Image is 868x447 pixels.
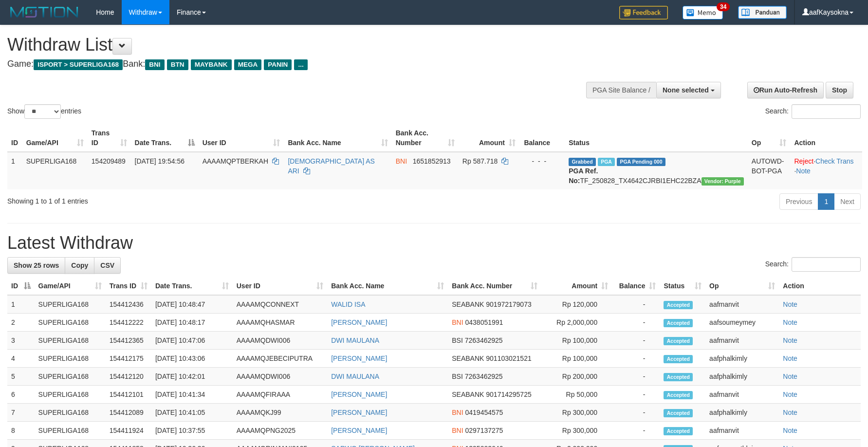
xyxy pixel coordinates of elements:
td: SUPERLIGA168 [35,386,106,404]
a: Note [783,318,797,326]
td: AAAAMQDWI006 [233,368,327,386]
a: 1 [818,193,834,210]
td: SUPERLIGA168 [35,404,106,422]
td: Rp 300,000 [541,422,612,440]
th: Amount: activate to sort column ascending [541,277,612,295]
span: Copy 0438051991 to clipboard [465,318,503,326]
th: Status [565,124,748,152]
span: Show 25 rows [14,261,59,269]
th: Bank Acc. Number: activate to sort column ascending [448,277,541,295]
span: Copy 7263462925 to clipboard [465,336,503,344]
td: 3 [7,332,35,350]
th: User ID: activate to sort column ascending [233,277,327,295]
span: BNI [396,157,407,165]
span: Copy [71,261,88,269]
td: - [612,314,660,332]
td: [DATE] 10:42:01 [151,368,233,386]
a: Next [834,193,861,210]
td: Rp 2,000,000 [541,314,612,332]
td: Rp 120,000 [541,295,612,314]
td: 6 [7,386,35,404]
td: SUPERLIGA168 [35,332,106,350]
th: Status: activate to sort column ascending [660,277,705,295]
a: Note [783,300,797,308]
td: 4 [7,350,35,368]
td: Rp 100,000 [541,350,612,368]
td: Rp 50,000 [541,386,612,404]
div: Showing 1 to 1 of 1 entries [7,192,354,206]
span: Copy 0419454575 to clipboard [465,409,503,416]
td: [DATE] 10:48:47 [151,295,233,314]
a: Copy [65,257,94,274]
span: MEGA [234,59,262,70]
td: - [612,404,660,422]
td: Rp 200,000 [541,368,612,386]
td: SUPERLIGA168 [35,350,106,368]
td: 1 [7,152,22,189]
td: 2 [7,314,35,332]
span: SEABANK [452,391,484,398]
span: Rp 587.718 [462,157,498,165]
th: ID [7,124,22,152]
td: AAAAMQCONNEXT [233,295,327,314]
td: AAAAMQPNG2025 [233,422,327,440]
td: 154412101 [106,386,151,404]
a: Note [796,167,811,175]
td: [DATE] 10:41:34 [151,386,233,404]
label: Search: [765,104,861,119]
a: WALID ISA [331,300,365,308]
th: Trans ID: activate to sort column ascending [88,124,131,152]
td: AUTOWD-BOT-PGA [748,152,791,189]
td: aafmanvit [705,332,779,350]
th: Date Trans.: activate to sort column descending [131,124,199,152]
td: · · [790,152,862,189]
span: 34 [717,2,730,11]
span: Accepted [664,301,693,309]
a: Note [783,336,797,344]
th: Game/API: activate to sort column ascending [22,124,88,152]
th: Game/API: activate to sort column ascending [35,277,106,295]
th: Op: activate to sort column ascending [748,124,791,152]
h1: Latest Withdraw [7,233,861,253]
td: SUPERLIGA168 [35,314,106,332]
td: 154412175 [106,350,151,368]
img: MOTION_logo.png [7,5,81,19]
th: ID: activate to sort column descending [7,277,35,295]
td: aafmanvit [705,295,779,314]
span: Marked by aafchhiseyha [598,158,615,166]
td: AAAAMQKJ99 [233,404,327,422]
td: Rp 300,000 [541,404,612,422]
td: [DATE] 10:48:17 [151,314,233,332]
a: Note [783,391,797,398]
input: Search: [792,257,861,272]
select: Showentries [24,104,61,119]
input: Search: [792,104,861,119]
td: Rp 100,000 [541,332,612,350]
td: aafphalkimly [705,350,779,368]
td: 154412120 [106,368,151,386]
span: Copy 7263462925 to clipboard [465,372,503,380]
td: SUPERLIGA168 [35,368,106,386]
span: BNI [145,59,164,70]
span: Accepted [664,319,693,327]
th: Balance [519,124,565,152]
span: Copy 901714295725 to clipboard [486,391,531,398]
td: - [612,295,660,314]
div: - - - [523,156,561,166]
td: 154412436 [106,295,151,314]
span: SEABANK [452,300,484,308]
th: Amount: activate to sort column ascending [459,124,519,152]
th: Trans ID: activate to sort column ascending [106,277,151,295]
h1: Withdraw List [7,35,569,55]
a: Note [783,427,797,434]
span: BSI [452,336,463,344]
span: [DATE] 19:54:56 [135,157,185,165]
td: AAAAMQJEBECIPUTRA [233,350,327,368]
img: Feedback.jpg [619,6,668,19]
span: Grabbed [569,158,596,166]
th: Bank Acc. Name: activate to sort column ascending [284,124,391,152]
a: Show 25 rows [7,257,65,274]
a: DWI MAULANA [331,372,379,380]
td: 154411924 [106,422,151,440]
a: Run Auto-Refresh [747,82,824,98]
